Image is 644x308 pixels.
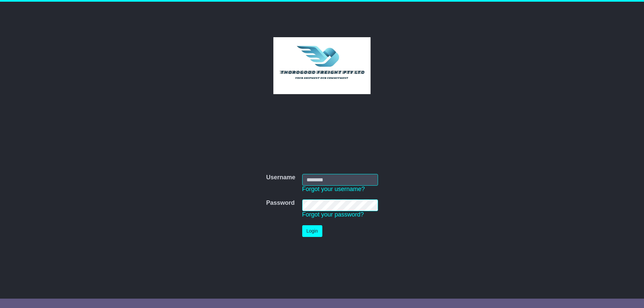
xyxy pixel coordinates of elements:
[266,199,294,207] label: Password
[266,174,295,181] label: Username
[302,186,365,192] a: Forgot your username?
[302,225,322,237] button: Login
[273,37,371,94] img: Thorogood Freight Pty Ltd
[302,211,364,218] a: Forgot your password?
